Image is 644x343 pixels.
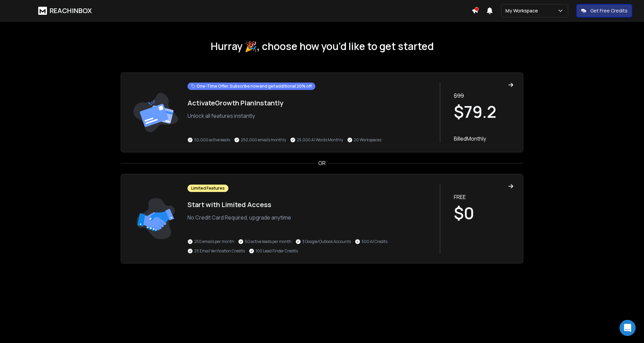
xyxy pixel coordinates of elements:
[187,200,433,209] h1: Start with Limited Access
[505,7,541,14] p: My Workspace
[454,135,514,143] p: Billed Monthly
[354,137,381,143] p: 20 Workspaces
[187,185,228,192] div: Limited Features
[620,320,636,336] div: Open Intercom Messenger
[194,248,245,254] p: 25 Email Verification Credits
[187,112,433,120] p: Unlock all features instantly
[187,213,433,222] p: No Credit Card Required, upgrade anytime
[576,4,632,17] button: Get Free Credits
[194,239,234,244] p: 250 emails per month
[454,104,514,120] h1: $ 79.2
[256,248,298,254] p: 100 Lead Finder Credits
[121,40,523,52] h1: Hurray 🎉, choose how you’d like to get started
[130,184,181,254] img: trail
[297,137,343,143] p: 25,000 AI Words Monthly
[194,137,230,143] p: 50,000 active leads
[241,137,286,143] p: 250,000 emails monthly
[121,159,523,167] div: OR
[454,205,514,221] h1: $0
[187,83,315,90] div: One-Time Offer. Subscribe now and get additional 20% off
[50,6,92,15] h1: REACHINBOX
[590,7,628,14] p: Get Free Credits
[362,239,387,244] p: 500 AI Credits
[454,193,514,201] p: FREE
[245,239,291,244] p: 50 active leads per month
[130,82,181,143] img: trail
[187,98,433,108] h1: Activate Growth Plan Instantly
[38,7,47,15] img: logo
[302,239,351,244] p: 3 Google/Outlook Accounts
[454,92,514,100] p: $ 99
